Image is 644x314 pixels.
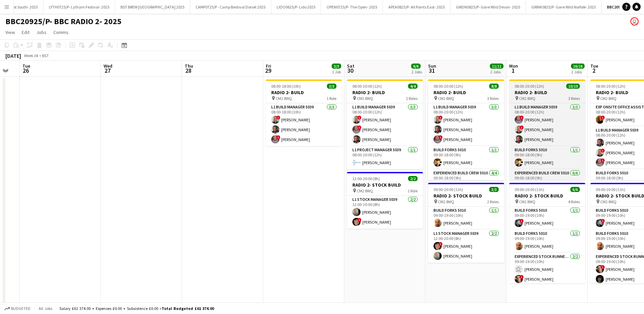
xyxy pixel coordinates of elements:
span: CM2 8WQ [357,188,373,193]
span: Budgeted [11,306,31,311]
a: View [3,28,18,37]
span: ! [520,125,524,129]
span: ! [357,116,362,120]
span: 2/2 [408,176,418,181]
span: CM2 8WQ [600,199,617,204]
button: Budgeted [3,305,32,312]
span: 08:00-20:00 (12h) [515,84,544,89]
span: ! [601,116,605,120]
span: Fri [266,63,271,69]
span: 12:00-20:00 (8h) [352,176,380,181]
app-card-role: L1 Project Manager 50391/108:00-20:00 (12h)[PERSON_NAME] [347,146,423,169]
app-card-role: Build Forks 50101/109:00-18:00 (9h)[PERSON_NAME] [428,146,504,169]
app-job-card: 08:00-20:00 (12h)10/10RADIO 2- BUILD CM2 8WQ3 RolesL1 Build Manager 50393/308:00-20:00 (12h)![PER... [509,80,585,180]
app-card-role: L1 Build Manager 50393/308:00-20:00 (12h)![PERSON_NAME]![PERSON_NAME][PERSON_NAME] [509,103,585,146]
span: 1 Role [408,188,418,193]
span: ! [439,135,443,139]
span: 08:00-20:00 (12h) [352,84,382,89]
span: CM2 8WQ [276,96,292,101]
div: 2 Jobs [490,69,503,74]
span: CM2 8WQ [600,96,617,101]
span: Sat [347,63,354,69]
div: 2 Jobs [571,69,584,74]
app-card-role: Build Forks 50101/109:00-19:00 (10h)[PERSON_NAME] [509,230,585,253]
span: 30 [346,67,354,74]
span: 11/11 [490,64,503,69]
span: 3 Roles [487,96,499,101]
span: 4 Roles [568,199,580,204]
h3: RADIO 2- BUILD [266,89,342,95]
span: ! [601,265,605,269]
span: 3/3 [332,64,341,69]
span: 09:00-20:00 (11h) [515,187,544,192]
div: 09:00-20:00 (11h)6/6RADIO 2- STOCK BUILD CM2 8WQ4 RolesBuild Forks 50101/109:00-19:00 (10h)![PERS... [509,183,585,283]
app-job-card: 08:00-20:00 (12h)4/4RADIO 2- BUILD CM2 8WQ2 RolesL1 Build Manager 50393/308:00-20:00 (12h)![PERSO... [347,80,423,169]
span: Comms [53,29,69,35]
span: Tue [22,63,30,69]
span: 3/3 [489,187,499,192]
span: Tue [590,63,598,69]
span: 2 [589,67,598,74]
span: Sun [428,63,436,69]
span: Edit [22,29,30,35]
h3: RADIO 2- STOCK BUILD [509,193,585,199]
span: ! [357,125,362,129]
a: Jobs [34,28,49,37]
span: CM2 8WQ [519,96,535,101]
span: Week 34 [22,53,39,58]
button: OPEN0725/P- The Open- 2025 [321,0,383,14]
span: ! [439,242,443,246]
span: View [5,29,15,35]
h3: RADIO 2- BUILD [428,89,504,95]
span: 28 [184,67,193,74]
span: Total Budgeted £61 374.00 [162,306,214,311]
div: BST [42,53,49,58]
app-card-role: Experienced Build Crew 50106/609:00-18:00 (9h) [509,169,585,242]
button: BST BREW [GEOGRAPHIC_DATA] 2025 [115,0,190,14]
app-card-role: Build Forks 50101/109:00-19:00 (10h)![PERSON_NAME] [509,207,585,230]
app-card-role: L1 Build Manager 50393/308:00-20:00 (12h)![PERSON_NAME]![PERSON_NAME][PERSON_NAME] [347,103,423,146]
app-job-card: 12:00-20:00 (8h)2/2RADIO 2- STOCK BUILD CM2 8WQ1 RoleL1 Stock Manager 50392/212:00-20:00 (8h)[PER... [347,172,423,229]
span: 2 Roles [487,199,499,204]
span: 6/6 [570,187,580,192]
h3: RADIO 2- BUILD [347,89,423,95]
app-card-role: Experienced Build Crew 50104/409:00-18:00 (9h) [428,169,504,222]
div: [DATE] [5,52,21,59]
div: Salary £61 374.00 + Expenses £0.00 + Subsistence £0.00 = [59,306,214,311]
span: CM2 8WQ [519,199,535,204]
span: ! [439,116,443,120]
span: 1 Role [327,96,336,101]
app-card-role: L1 Stock Manager 50392/212:00-20:00 (8h)[PERSON_NAME]![PERSON_NAME] [347,196,423,229]
span: ! [276,116,280,120]
span: CM2 8WQ [438,199,454,204]
span: ! [601,158,605,162]
span: ! [601,219,605,223]
h3: RADIO 2- BUILD [509,89,585,95]
button: APEA0825/P- All Points East- 2025 [383,0,450,14]
span: 3/3 [327,84,336,89]
button: LIDO0625/P- Lido 2025 [271,0,321,14]
app-job-card: 08:00-18:00 (10h)3/3RADIO 2- BUILD CM2 8WQ1 RoleL1 Build Manager 50393/308:00-18:00 (10h)![PERSON... [266,80,342,146]
span: 10/10 [566,84,580,89]
a: Edit [19,28,32,37]
span: 4/4 [408,84,418,89]
span: 09:00-20:00 (11h) [434,187,463,192]
span: 31 [427,67,436,74]
app-card-role: Build Forks 50101/109:00-19:00 (10h)[PERSON_NAME] [428,207,504,230]
span: Wed [104,63,112,69]
app-user-avatar: Grace Shorten [630,17,639,25]
span: ! [601,149,605,153]
span: 29 [265,67,271,74]
span: ! [276,135,280,139]
app-job-card: 08:00-20:00 (12h)8/8RADIO 2- BUILD CM2 8WQ3 RolesL1 Build Manager 50393/308:00-20:00 (12h)![PERSO... [428,80,504,180]
h1: BBC20925/P- BBC RADIO 2- 2025 [5,16,122,27]
div: 1 Job [332,69,341,74]
span: CM2 8WQ [357,96,373,101]
div: 2 Jobs [411,69,422,74]
span: 6/6 [411,64,421,69]
app-card-role: L1 Build Manager 50393/308:00-20:00 (12h)![PERSON_NAME][PERSON_NAME]![PERSON_NAME] [428,103,504,146]
span: ! [357,218,362,222]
